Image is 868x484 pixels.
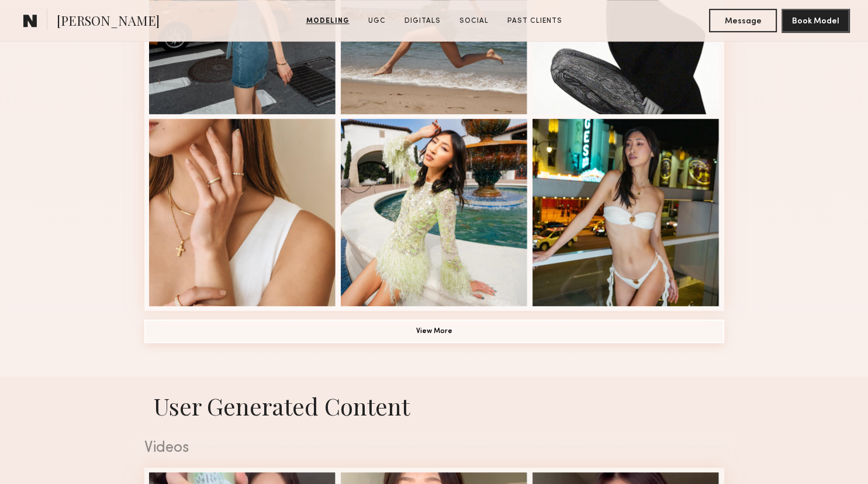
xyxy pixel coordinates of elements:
button: Message [709,9,777,32]
a: Social [455,16,493,26]
span: [PERSON_NAME] [57,12,160,32]
a: Digitals [400,16,445,26]
button: View More [144,320,724,343]
button: Book Model [781,9,849,32]
a: UGC [364,16,390,26]
a: Book Model [781,15,849,25]
a: Past Clients [503,16,567,26]
div: Videos [144,441,724,456]
h1: User Generated Content [135,390,734,421]
a: Modeling [302,16,354,26]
